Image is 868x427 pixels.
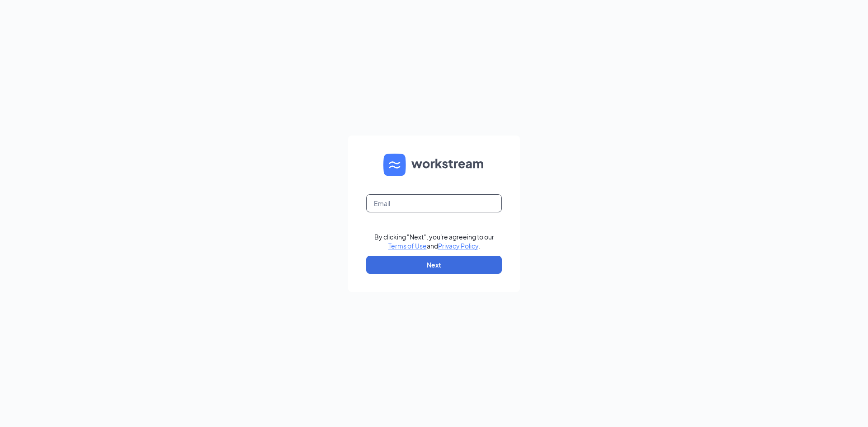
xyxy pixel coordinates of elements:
[366,194,502,212] input: Email
[374,232,494,250] div: By clicking "Next", you're agreeing to our and .
[383,154,485,176] img: WS logo and Workstream text
[438,242,478,250] a: Privacy Policy
[366,256,502,274] button: Next
[388,242,427,250] a: Terms of Use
